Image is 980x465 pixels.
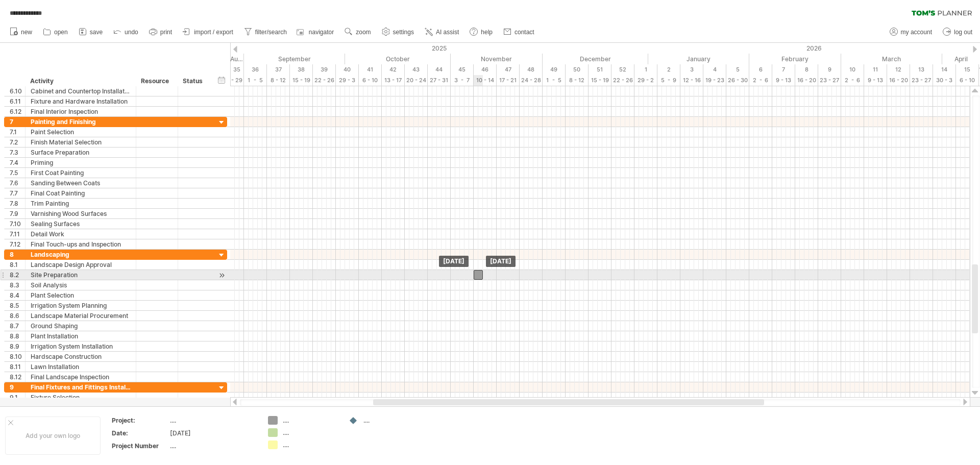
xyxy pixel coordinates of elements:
[657,64,680,75] div: 2
[887,26,935,39] a: my account
[10,393,25,402] div: 9.1
[648,54,749,64] div: January 2026
[486,256,516,267] div: [DATE]
[467,26,496,39] a: help
[497,75,520,86] div: 17 - 21
[170,416,256,425] div: ....
[283,428,338,437] div: ....
[31,178,131,188] div: Sanding Between Coats
[336,64,359,75] div: 40
[217,270,227,281] div: scroll to activity
[194,29,233,36] span: import / export
[543,75,566,86] div: 1 - 5
[290,75,313,86] div: 15 - 19
[10,168,25,178] div: 7.5
[313,64,336,75] div: 39
[363,416,419,425] div: ....
[422,26,462,39] a: AI assist
[749,54,841,64] div: February 2026
[221,64,244,75] div: 35
[795,64,818,75] div: 8
[10,148,25,157] div: 7.3
[428,75,451,86] div: 27 - 31
[112,442,168,450] div: Project Number
[31,158,131,167] div: Priming
[10,158,25,167] div: 7.4
[10,239,25,249] div: 7.12
[841,54,942,64] div: March 2026
[10,219,25,229] div: 7.10
[10,311,25,321] div: 8.6
[221,75,244,86] div: 25 - 29
[474,75,497,86] div: 10 - 14
[255,29,287,36] span: filter/search
[956,75,979,86] div: 6 - 10
[31,250,131,259] div: Landscaping
[634,64,657,75] div: 1
[309,29,334,36] span: navigator
[10,117,25,127] div: 7
[31,311,131,321] div: Landscape Material Procurement
[21,29,32,36] span: new
[170,442,256,450] div: ....
[933,64,956,75] div: 14
[841,75,864,86] div: 2 - 6
[10,260,25,270] div: 8.1
[749,75,772,86] div: 2 - 6
[566,75,589,86] div: 8 - 12
[31,127,131,137] div: Paint Selection
[10,331,25,341] div: 8.8
[940,26,975,39] a: log out
[393,29,414,36] span: settings
[10,382,25,392] div: 9
[313,75,336,86] div: 22 - 26
[244,75,267,86] div: 1 - 5
[31,362,131,372] div: Lawn Installation
[10,209,25,218] div: 7.9
[31,280,131,290] div: Soil Analysis
[818,75,841,86] div: 23 - 27
[183,76,205,86] div: Status
[382,75,405,86] div: 13 - 17
[31,219,131,229] div: Sealing Surfaces
[10,96,25,106] div: 6.11
[474,64,497,75] div: 46
[566,64,589,75] div: 50
[901,29,932,36] span: my account
[31,352,131,361] div: Hardscape Construction
[10,352,25,361] div: 8.10
[10,86,25,96] div: 6.10
[345,54,451,64] div: October 2025
[703,75,726,86] div: 19 - 23
[31,393,131,402] div: Fixture Selection
[634,75,657,86] div: 29 - 2
[611,64,634,75] div: 52
[31,148,131,157] div: Surface Preparation
[90,29,103,36] span: save
[146,26,175,39] a: print
[31,86,131,96] div: Cabinet and Countertop Installation
[818,64,841,75] div: 9
[125,29,138,36] span: undo
[436,29,459,36] span: AI assist
[703,64,726,75] div: 4
[501,26,537,39] a: contact
[31,117,131,127] div: Painting and Finishing
[10,199,25,208] div: 7.8
[887,75,910,86] div: 16 - 20
[726,64,749,75] div: 5
[31,239,131,249] div: Final Touch-ups and Inspection
[40,26,71,39] a: open
[31,229,131,239] div: Detail Work
[451,75,474,86] div: 3 - 7
[680,64,703,75] div: 3
[290,64,313,75] div: 38
[611,75,634,86] div: 22 - 26
[5,417,101,455] div: Add your own logo
[31,382,131,392] div: Final Fixtures and Fittings Installations
[772,64,795,75] div: 7
[141,76,172,86] div: Resource
[31,209,131,218] div: Varnishing Wood Surfaces
[481,29,493,36] span: help
[267,75,290,86] div: 8 - 12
